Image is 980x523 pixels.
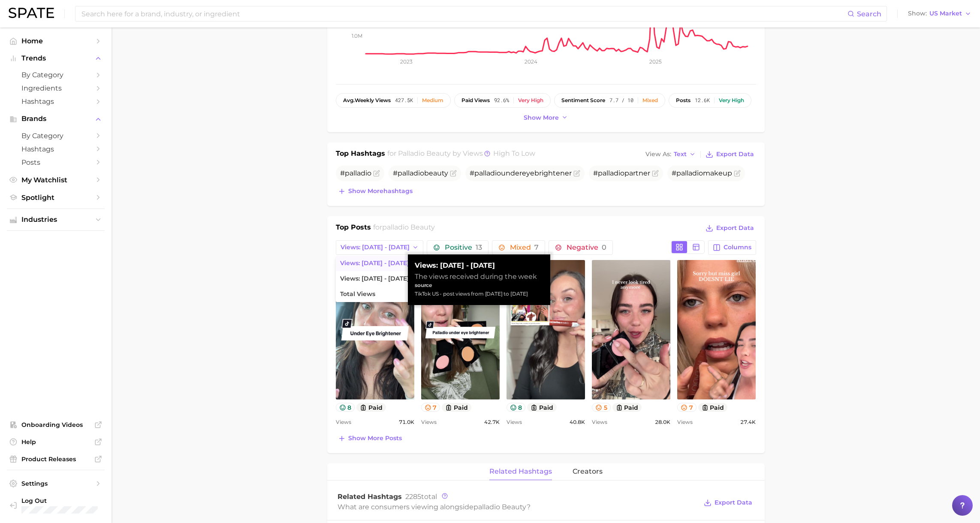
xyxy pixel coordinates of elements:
button: Export Data [702,497,754,509]
span: palladio beauty [382,223,435,231]
span: Views [677,417,693,427]
span: palladio [598,169,624,177]
button: paid [698,403,728,412]
a: Spotlight [7,191,105,204]
span: # [340,169,371,177]
span: # [393,169,448,177]
button: paid [527,403,557,412]
ul: Views: [DATE] - [DATE] [336,256,430,302]
span: Views: [DATE] - [DATE] [340,260,409,267]
span: Settings [21,480,90,487]
span: Posts [21,158,90,166]
span: posts [676,97,691,103]
span: paid views [461,97,490,103]
span: 71.0k [399,417,414,427]
button: avg.weekly views427.5kMedium [336,93,451,108]
button: 8 [507,403,526,412]
span: by Category [21,132,90,140]
button: paid [612,403,642,412]
span: palladio beauty [473,503,527,511]
span: creators [573,468,603,475]
span: 28.0k [655,417,670,427]
button: sentiment score7.7 / 10Mixed [554,93,665,108]
span: Product Releases [21,455,90,463]
span: palladio [474,169,501,177]
span: Show more hashtags [348,187,413,195]
a: Help [7,435,105,448]
span: 13 [476,243,482,251]
a: Product Releases [7,453,105,466]
span: total [405,493,437,501]
span: 2285 [405,493,421,501]
button: Export Data [703,222,756,234]
span: Columns [724,244,751,251]
button: Brands [7,112,105,125]
button: Show morehashtags [336,185,415,197]
h1: Top Hashtags [336,148,385,160]
span: Views [421,417,437,427]
span: Onboarding Videos [21,421,90,429]
a: Posts [7,156,105,169]
span: Mixed [510,244,539,251]
h1: Top Posts [336,222,371,235]
button: Show more posts [336,432,404,444]
span: Text [674,152,687,157]
span: Search [857,10,881,18]
span: Brands [21,115,90,123]
span: Spotlight [21,193,90,202]
abbr: average [343,97,355,103]
span: # undereyebrightener [470,169,572,177]
span: Show [908,11,927,16]
span: 7 [534,243,539,251]
span: 0 [602,243,606,251]
span: Total Views [340,290,375,298]
span: Hashtags [21,145,90,153]
a: by Category [7,68,105,82]
span: palladio beauty [398,149,451,157]
button: paid [442,403,471,412]
button: Trends [7,52,105,65]
span: palladio [398,169,424,177]
a: My Watchlist [7,173,105,187]
div: What are consumers viewing alongside ? [338,501,698,513]
span: Show more posts [348,435,402,442]
span: Views [592,417,607,427]
strong: source [415,282,432,288]
span: 40.8k [570,417,585,427]
a: Hashtags [7,95,105,108]
span: Positive [445,244,482,251]
span: Export Data [716,224,754,232]
span: palladio [676,169,703,177]
strong: Views: [DATE] - [DATE] [415,261,543,270]
span: Ingredients [21,84,90,92]
span: palladio [345,169,371,177]
span: sentiment score [561,97,605,103]
a: Log out. Currently logged in with e-mail leon@palladiobeauty.com. [7,494,105,516]
span: by Category [21,71,90,79]
span: beauty [424,169,448,177]
a: Onboarding Videos [7,418,105,431]
button: 5 [592,403,611,412]
tspan: 2023 [400,58,413,65]
button: 8 [336,403,355,412]
span: weekly views [343,97,391,103]
a: Ingredients [7,82,105,95]
div: Mixed [642,97,658,103]
button: Flag as miscategorized or irrelevant [734,170,741,177]
tspan: 2025 [649,58,661,65]
span: Log Out [21,497,100,505]
span: Views [507,417,522,427]
div: The views received during the week [415,272,543,281]
h2: for [373,222,435,235]
button: Views: [DATE] - [DATE] [336,240,424,255]
button: Flag as miscategorized or irrelevant [573,170,580,177]
span: # partner [593,169,650,177]
span: Industries [21,216,90,224]
a: Settings [7,477,105,490]
button: paid views92.6%Very high [454,93,551,108]
span: Export Data [716,151,754,158]
span: Views: [DATE] - [DATE] [341,244,410,251]
span: Negative [567,244,606,251]
span: Home [21,37,90,45]
button: 7 [677,403,697,412]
